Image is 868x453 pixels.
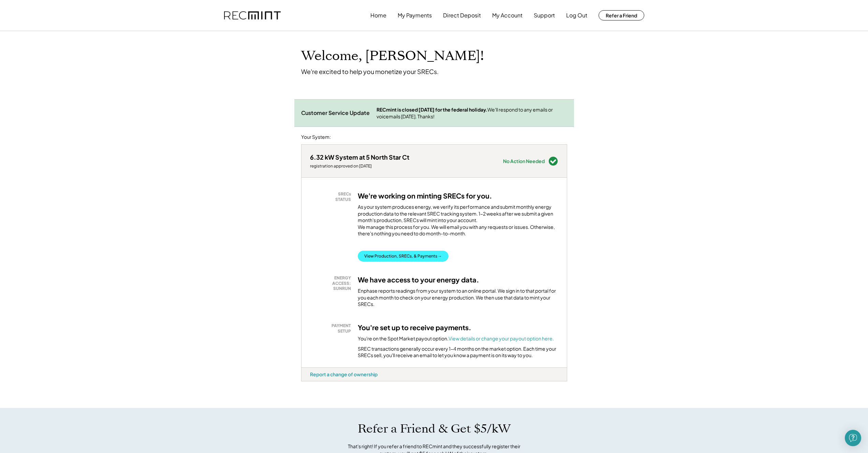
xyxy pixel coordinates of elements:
[358,422,511,436] h1: Refer a Friend & Get $5/kW
[313,191,351,202] div: SRECs STATUS
[443,9,481,22] button: Direct Deposit
[301,381,319,384] div: qjlhg6ka - MD Solar
[313,275,351,291] div: ENERGY ACCESS: SUNRUN
[845,430,861,446] div: Open Intercom Messenger
[358,191,492,200] h3: We're working on minting SRECs for you.
[310,153,409,161] div: 6.32 kW System at 5 North Star Ct
[448,335,554,341] a: View details or change your payout option here.
[358,204,558,240] div: As your system produces energy, we verify its performance and submit monthly energy production da...
[301,134,331,141] div: Your System:
[301,109,370,117] div: Customer Service Update
[370,9,386,22] button: Home
[310,371,378,377] div: Report a change of ownership
[358,346,558,359] div: SREC transactions generally occur every 1-4 months on the market option. Each time your SRECs sel...
[224,11,281,20] img: recmint-logotype%403x.png
[358,275,479,284] h3: We have access to your energy data.
[313,323,351,334] div: PAYMENT SETUP
[301,48,484,64] h1: Welcome, [PERSON_NAME]!
[398,9,432,22] button: My Payments
[566,9,587,22] button: Log Out
[534,9,555,22] button: Support
[358,251,448,262] button: View Production, SRECs, & Payments →
[358,335,554,342] div: You're on the Spot Market payout option.
[301,68,439,75] div: We're excited to help you monetize your SRECs.
[377,106,567,120] div: We'll respond to any emails or voicemails [DATE]. Thanks!
[377,106,487,113] strong: RECmint is closed [DATE] for the federal holiday.
[599,10,644,20] button: Refer a Friend
[358,323,471,332] h3: You're set up to receive payments.
[503,159,545,163] div: No Action Needed
[358,288,558,308] div: Enphase reports readings from your system to an online portal. We sign in to that portal for you ...
[310,163,409,169] div: registration approved on [DATE]
[492,9,523,22] button: My Account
